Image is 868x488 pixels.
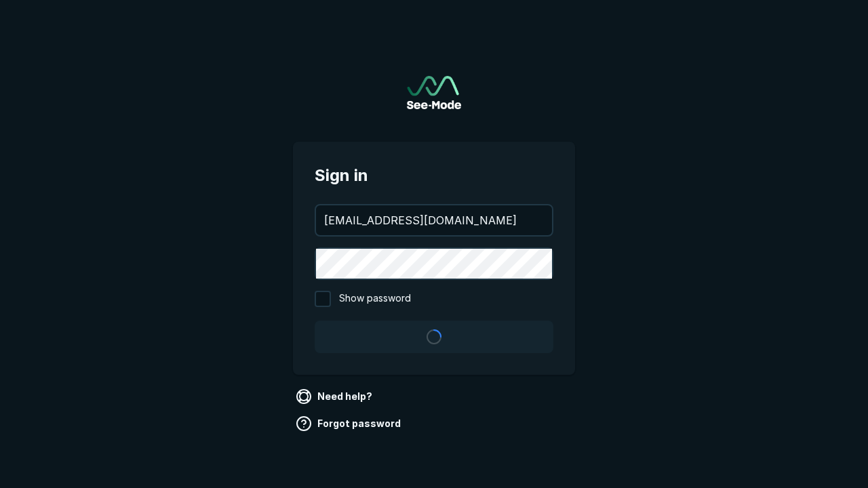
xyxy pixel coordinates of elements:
span: Sign in [315,163,553,188]
input: your@email.com [316,205,552,235]
a: Forgot password [293,413,406,434]
a: Go to sign in [407,76,461,109]
span: Show password [339,291,411,307]
a: Need help? [293,386,378,407]
img: See-Mode Logo [407,76,461,109]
